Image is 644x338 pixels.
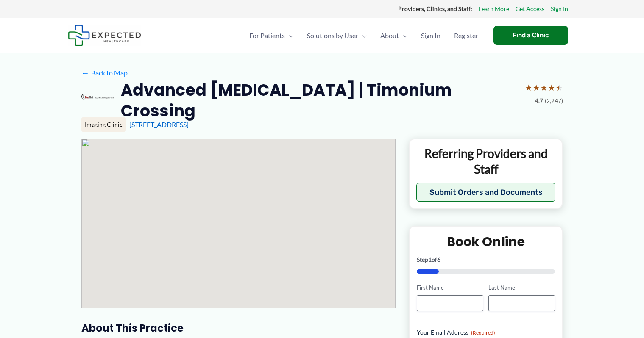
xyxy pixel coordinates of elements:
nav: Primary Site Navigation [243,21,485,50]
a: Get Access [516,3,544,14]
div: Imaging Clinic [81,117,126,132]
span: About [380,21,399,50]
a: Find a Clinic [493,26,568,45]
span: (2,247) [545,95,563,106]
span: 1 [428,256,432,263]
img: Expected Healthcare Logo - side, dark font, small [68,25,141,46]
span: 4.7 [535,95,543,106]
h3: About this practice [81,321,396,335]
span: ★ [548,80,555,95]
span: ★ [555,80,563,95]
p: Step of [417,257,555,263]
span: ★ [540,80,548,95]
h2: Book Online [417,233,555,250]
span: ★ [532,80,540,95]
strong: Providers, Clinics, and Staff: [398,5,472,12]
span: Menu Toggle [285,21,293,50]
a: For PatientsMenu Toggle [243,21,300,50]
span: Sign In [421,21,440,50]
label: First Name [417,284,483,292]
span: (Required) [471,330,495,336]
a: AboutMenu Toggle [374,21,414,50]
span: ← [81,69,89,77]
h2: Advanced [MEDICAL_DATA] | Timonium Crossing [121,80,518,122]
label: Your Email Address [417,328,555,337]
a: Sign In [414,21,447,50]
span: Register [454,21,478,50]
a: Learn More [479,3,509,14]
span: ★ [525,80,532,95]
a: [STREET_ADDRESS] [129,120,189,128]
span: Menu Toggle [358,21,367,50]
span: 6 [437,256,440,263]
p: Referring Providers and Staff [416,146,556,177]
a: ←Back to Map [81,66,128,79]
a: Solutions by UserMenu Toggle [300,21,374,50]
a: Register [447,21,485,50]
label: Last Name [488,284,555,292]
span: For Patients [249,21,285,50]
button: Submit Orders and Documents [416,183,556,202]
span: Solutions by User [307,21,358,50]
span: Menu Toggle [399,21,407,50]
a: Sign In [551,3,568,14]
